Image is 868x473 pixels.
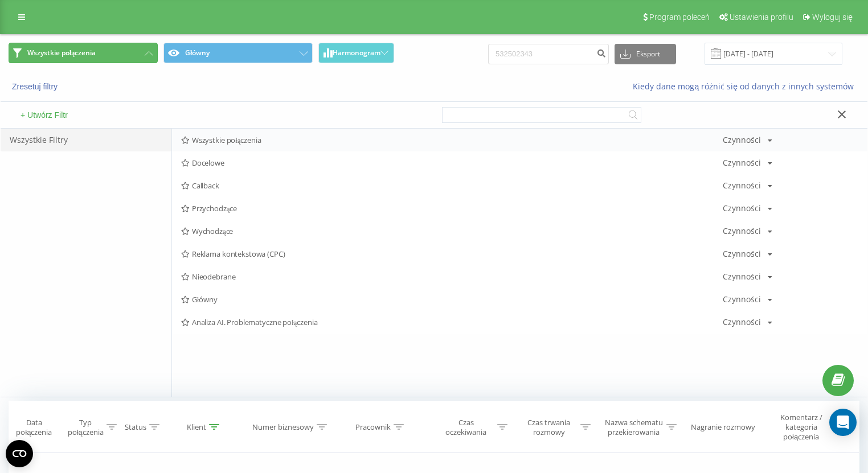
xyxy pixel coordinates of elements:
[768,413,834,442] div: Komentarz / kategoria połączenia
[333,49,380,57] span: Harmonogram
[125,422,146,432] div: Status
[181,182,723,190] span: Callback
[723,204,761,212] div: Czynności
[355,422,391,432] div: Pracownik
[812,13,853,22] span: Wyloguj się
[1,129,171,151] div: Wszystkie Filtry
[723,295,761,303] div: Czynności
[252,422,314,432] div: Numer biznesowy
[27,48,96,57] span: Wszystkie połączenia
[723,250,761,258] div: Czynności
[9,81,63,92] button: Zresetuj filtry
[17,110,71,120] button: + Utwórz Filtr
[181,250,723,258] span: Reklama kontekstowa (CPC)
[187,422,206,432] div: Klient
[521,418,578,437] div: Czas trwania rozmowy
[723,273,761,281] div: Czynności
[437,418,494,437] div: Czas oczekiwania
[615,44,676,64] button: Eksport
[604,418,664,437] div: Nazwa schematu przekierowania
[723,182,761,190] div: Czynności
[723,136,761,144] div: Czynności
[633,81,859,92] a: Kiedy dane mogą różnić się od danych z innych systemów
[829,409,857,436] div: Open Intercom Messenger
[691,422,755,432] div: Nagranie rozmowy
[163,43,313,63] button: Główny
[723,227,761,235] div: Czynności
[181,295,723,303] span: Główny
[68,418,104,437] div: Typ połączenia
[181,136,723,144] span: Wszystkie połączenia
[730,13,793,22] span: Ustawienia profilu
[181,227,723,235] span: Wychodzące
[181,204,723,212] span: Przychodzące
[488,44,609,64] input: Wyszukiwanie według numeru
[6,440,33,467] button: Open CMP widget
[9,43,158,63] button: Wszystkie połączenia
[834,109,850,121] button: Zamknij
[181,273,723,281] span: Nieodebrane
[723,318,761,326] div: Czynności
[318,43,394,63] button: Harmonogram
[181,318,723,326] span: Analiza AI. Problematyczne połączenia
[9,418,59,437] div: Data połączenia
[649,13,710,22] span: Program poleceń
[723,159,761,167] div: Czynności
[181,159,723,167] span: Docelowe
